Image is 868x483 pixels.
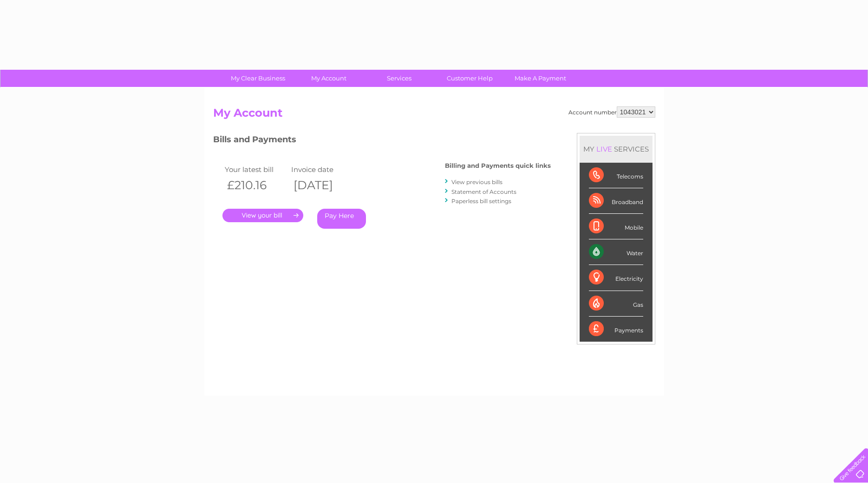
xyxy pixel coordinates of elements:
[213,133,551,149] h3: Bills and Payments
[222,163,289,176] td: Your latest bill
[451,179,503,185] a: View previous bills
[222,176,289,195] th: £210.16
[317,209,366,229] a: Pay Here
[589,317,643,342] div: Payments
[589,214,643,239] div: Mobile
[290,70,367,87] a: My Account
[502,70,579,87] a: Make A Payment
[361,70,437,87] a: Services
[594,145,614,153] div: LIVE
[220,70,296,87] a: My Clear Business
[451,188,516,195] a: Statement of Accounts
[589,265,643,291] div: Electricity
[589,163,643,188] div: Telecoms
[451,198,511,205] a: Paperless bill settings
[289,176,356,195] th: [DATE]
[431,70,508,87] a: Customer Help
[445,162,551,169] h4: Billing and Payments quick links
[589,291,643,317] div: Gas
[580,136,653,162] div: MY SERVICES
[589,188,643,214] div: Broadband
[222,209,303,222] a: .
[289,163,356,176] td: Invoice date
[568,106,655,118] div: Account number
[589,239,643,265] div: Water
[213,106,655,124] h2: My Account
